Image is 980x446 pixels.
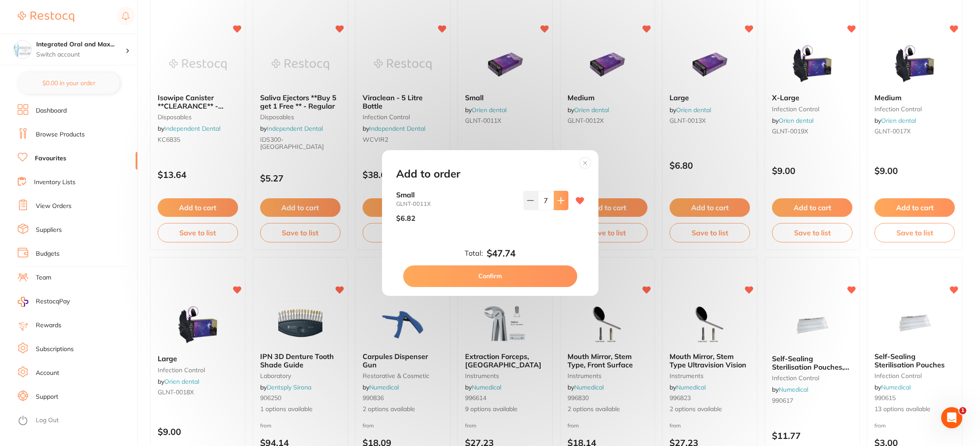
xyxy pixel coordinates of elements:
[959,407,966,414] span: 1
[396,191,516,199] b: Small
[396,200,516,207] small: GLNT-0011X
[396,214,416,222] p: $6.82
[396,168,460,180] h2: Add to order
[465,249,483,257] label: Total:
[487,248,515,259] b: $47.74
[403,265,577,287] button: Confirm
[941,407,962,428] iframe: Intercom live chat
